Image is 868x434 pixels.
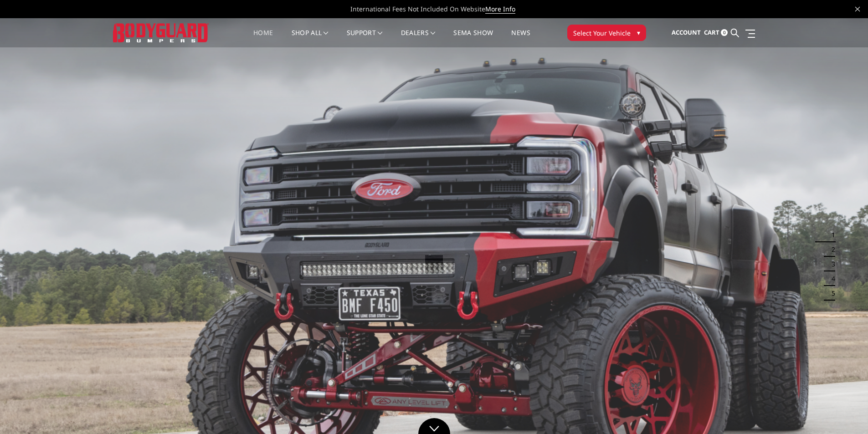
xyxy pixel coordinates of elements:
[292,30,329,47] a: shop all
[253,30,273,47] a: Home
[721,29,728,36] span: 0
[826,286,835,301] button: 5 of 5
[347,30,383,47] a: Support
[672,20,701,45] a: Account
[418,418,450,434] a: Click to Down
[826,228,835,242] button: 1 of 5
[672,28,701,36] span: Account
[704,28,719,36] span: Cart
[511,30,530,47] a: News
[453,30,493,47] a: SEMA Show
[567,25,646,41] button: Select Your Vehicle
[826,242,835,257] button: 2 of 5
[573,28,631,38] span: Select Your Vehicle
[485,5,515,14] a: More Info
[826,271,835,286] button: 4 of 5
[826,257,835,271] button: 3 of 5
[704,20,728,45] a: Cart 0
[113,23,209,42] img: BODYGUARD BUMPERS
[401,30,436,47] a: Dealers
[637,28,640,37] span: ▾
